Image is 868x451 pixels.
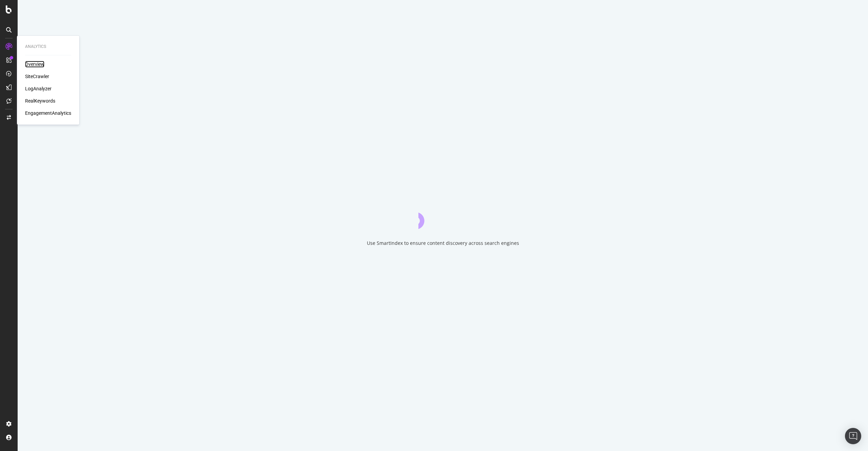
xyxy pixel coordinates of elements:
div: Analytics [25,44,71,50]
div: Open Intercom Messenger [845,428,861,444]
div: animation [418,204,467,229]
a: LogAnalyzer [25,85,52,92]
a: EngagementAnalytics [25,110,71,116]
a: RealKeywords [25,97,55,104]
div: Use SmartIndex to ensure content discovery across search engines [367,240,519,247]
a: Overview [25,61,44,68]
a: SiteCrawler [25,73,49,80]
